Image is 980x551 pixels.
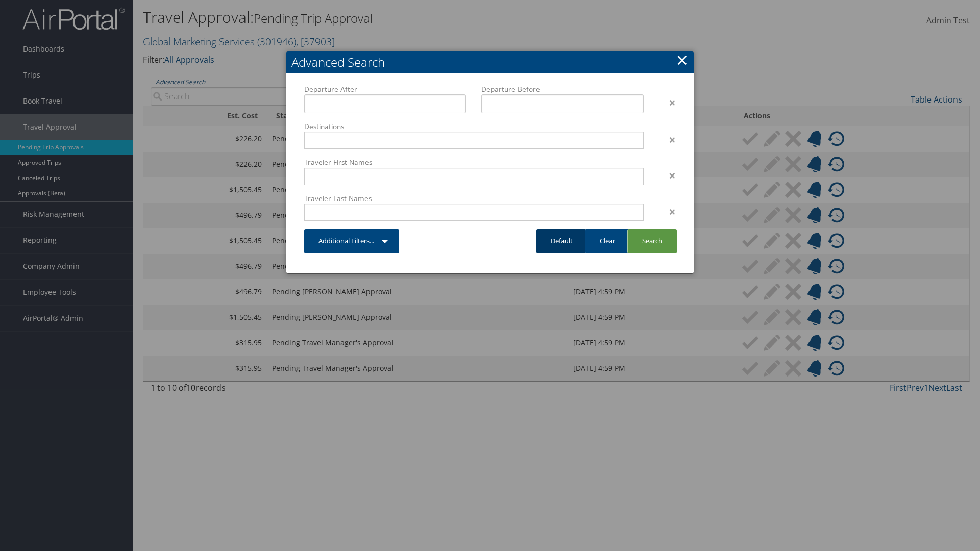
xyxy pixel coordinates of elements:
a: Default [536,229,587,253]
label: Traveler Last Names [304,193,644,204]
h2: Advanced Search [286,51,694,73]
label: Departure After [304,84,466,94]
div: × [651,206,683,218]
div: × [651,96,683,109]
label: Destinations [304,121,644,132]
a: Clear [585,229,629,253]
div: × [651,134,683,146]
a: Search [627,229,677,253]
a: Additional Filters... [304,229,399,253]
div: × [651,169,683,182]
label: Traveler First Names [304,157,644,167]
a: Close [676,49,688,70]
label: Departure Before [481,84,643,94]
